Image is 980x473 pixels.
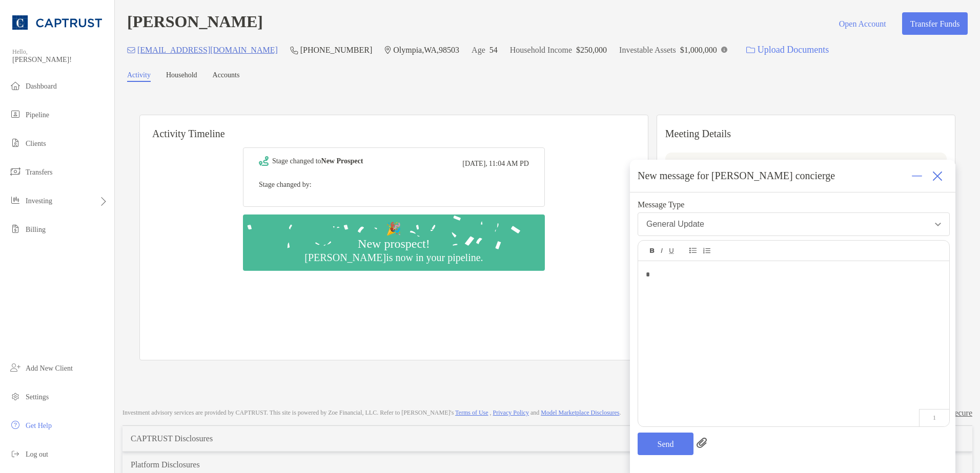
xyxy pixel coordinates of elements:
[576,44,607,56] p: $250,000
[290,46,298,54] img: Phone Icon
[9,137,22,149] img: clients icon
[740,39,835,61] a: Upload Documents
[489,44,498,56] p: 54
[510,44,572,56] p: Household Income
[12,4,102,41] img: CAPTRUST Logo
[638,200,950,209] span: Message Type
[619,44,676,56] p: Investable Assets
[638,170,835,182] div: New message for [PERSON_NAME] concierge
[9,361,22,374] img: add_new_client icon
[26,422,52,429] span: Get Help
[919,409,949,426] p: 1
[127,47,135,53] img: Email Icon
[12,56,108,64] span: [PERSON_NAME]!
[669,248,674,254] img: Editor control icon
[9,108,22,120] img: pipeline icon
[213,71,240,82] a: Accounts
[472,44,485,56] p: Age
[831,12,894,35] button: Open Account
[746,47,755,54] img: button icon
[384,46,391,54] img: Location Icon
[9,194,22,206] img: investing icon
[26,168,52,176] span: Transfers
[26,226,46,233] span: Billing
[902,12,968,35] button: Transfer Funds
[462,160,487,168] span: [DATE],
[122,409,621,417] p: Investment advisory services are provided by CAPTRUST . This site is powered by Zoe Financial, LL...
[661,248,663,253] img: Editor control icon
[9,223,22,235] img: billing icon
[9,79,22,92] img: dashboard icon
[26,197,52,205] span: Investing
[137,44,278,56] p: [EMAIL_ADDRESS][DOMAIN_NAME]
[393,44,459,56] p: Olympia , WA , 98503
[127,71,151,82] a: Activity
[300,251,487,264] div: [PERSON_NAME] is now in your pipeline.
[354,236,434,251] div: New prospect!
[912,171,922,181] img: Expand or collapse
[638,433,693,455] button: Send
[300,44,372,56] p: [PHONE_NUMBER]
[489,160,529,168] span: 11:04 AM PD
[665,127,947,140] p: Meeting Details
[127,12,263,35] h4: [PERSON_NAME]
[9,165,22,178] img: transfers icon
[259,178,529,191] p: Stage changed by:
[493,409,529,416] a: Privacy Policy
[703,248,710,254] img: Editor control icon
[697,438,707,448] img: paperclip attachments
[541,409,619,416] a: Model Marketplace Disclosures
[26,111,49,119] span: Pipeline
[646,220,704,229] div: General Update
[131,434,213,443] div: CAPTRUST Disclosures
[689,248,697,253] img: Editor control icon
[638,212,950,236] button: General Update
[140,115,648,140] h6: Activity Timeline
[650,248,655,253] img: Editor control icon
[9,419,22,431] img: get-help icon
[26,140,46,147] span: Clients
[166,71,197,82] a: Household
[321,157,363,165] b: New Prospect
[680,44,717,56] p: $1,000,000
[9,390,22,402] img: settings icon
[932,171,943,181] img: Close
[721,47,727,53] img: Info Icon
[259,156,269,166] img: Event icon
[26,364,73,372] span: Add New Client
[131,460,200,469] div: Platform Disclosures
[935,223,941,226] img: Open dropdown arrow
[243,214,545,262] img: Confetti
[26,393,49,401] span: Settings
[9,447,22,460] img: logout icon
[26,82,57,90] span: Dashboard
[26,450,48,458] span: Log out
[382,222,405,236] div: 🎉
[272,157,363,165] div: Stage changed to
[455,409,488,416] a: Terms of Use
